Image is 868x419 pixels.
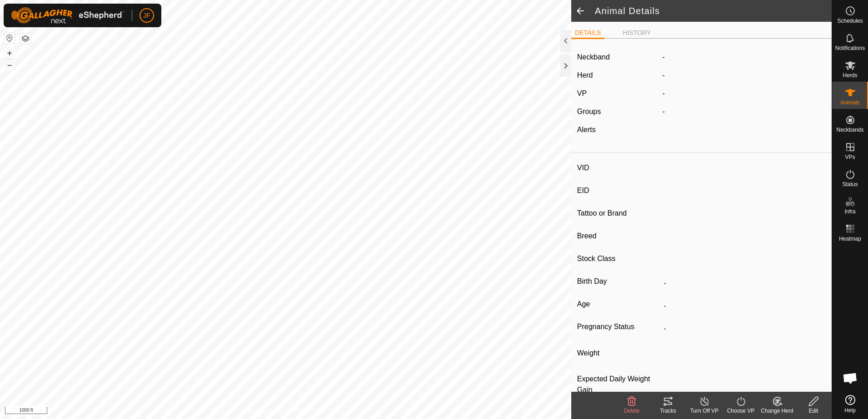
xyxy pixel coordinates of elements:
label: VID [577,162,660,174]
button: Reset Map [4,33,15,44]
label: - [663,52,665,63]
a: Contact Us [294,407,321,415]
a: Privacy Policy [249,407,284,415]
button: Map Layers [20,33,31,44]
label: Stock Class [577,253,660,265]
span: JF [143,11,150,20]
span: Infra [844,209,855,214]
label: Groups [577,108,601,115]
span: Notifications [835,45,865,51]
button: + [4,48,15,59]
span: Heatmap [839,236,861,242]
label: Tattoo or Brand [577,207,660,219]
button: – [4,59,15,70]
label: Pregnancy Status [577,321,660,333]
span: - [663,71,665,79]
span: Help [844,408,856,413]
label: Alerts [577,126,596,133]
a: Help [832,391,868,417]
span: Animals [840,100,860,105]
label: EID [577,185,660,197]
li: HISTORY [619,28,654,38]
span: VPs [845,154,855,160]
span: Schedules [837,18,863,24]
label: Weight [577,344,660,363]
label: Expected Daily Weight Gain [577,374,660,395]
div: Open chat [837,365,864,392]
label: Neckband [577,52,610,63]
div: Tracks [650,407,686,415]
span: Herds [843,73,857,78]
div: - [659,106,830,117]
span: Neckbands [836,127,863,133]
label: VP [577,89,587,97]
div: Turn Off VP [686,407,723,415]
label: Age [577,298,660,310]
div: Choose VP [723,407,759,415]
h2: Animal Details [595,5,832,16]
li: DETAILS [571,28,604,39]
label: Herd [577,71,593,79]
label: Breed [577,230,660,242]
div: Edit [795,407,832,415]
div: Change Herd [759,407,795,415]
app-display-virtual-paddock-transition: - [663,89,665,97]
img: Gallagher Logo [11,7,125,24]
span: Status [842,182,858,187]
span: Delete [624,408,640,414]
label: Birth Day [577,276,660,287]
